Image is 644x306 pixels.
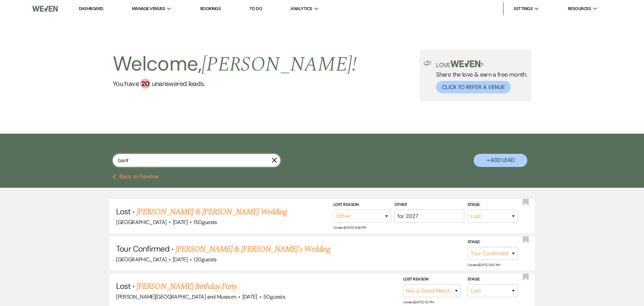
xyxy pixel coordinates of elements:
[175,243,330,255] a: [PERSON_NAME] & [PERSON_NAME]'s Wedding
[403,276,461,283] label: Lost Reason
[436,60,527,68] p: Love ?
[263,293,285,300] span: 50 guests
[468,201,518,208] label: Stage:
[137,280,237,293] a: [PERSON_NAME] Birthday Party
[140,79,150,89] div: 20
[450,60,480,67] img: weven-logo-green.svg
[32,2,58,16] img: Weven Logo
[468,238,518,246] label: Stage:
[250,6,262,11] a: To Do
[403,300,434,304] span: Created: [DATE] 1:12 PM
[290,5,312,12] span: Analytics
[432,60,527,93] div: Share the love & earn a free month.
[116,219,166,226] span: [GEOGRAPHIC_DATA]
[243,293,257,300] span: [DATE]
[116,281,130,291] span: Lost
[79,6,103,12] a: Dashboard
[194,256,216,263] span: 120 guests
[424,60,432,66] img: loud-speaker-illustration.svg
[333,225,366,230] span: Created: [DATE] 8:48 PM
[116,206,130,217] span: Lost
[113,50,357,79] h2: Welcome,
[132,5,165,12] span: Manage Venues
[116,244,169,254] span: Tour Confirmed
[200,6,221,11] a: Bookings
[468,263,500,267] span: Created: [DATE] 9:47 AM
[194,219,217,226] span: 150 guests
[468,276,518,283] label: Stage:
[116,293,236,300] span: [PERSON_NAME][GEOGRAPHIC_DATA] and Museum
[202,49,357,80] span: [PERSON_NAME] !
[113,154,280,167] input: Search by name, event date, email address or phone number
[474,154,527,167] button: + Add Lead
[173,256,187,263] span: [DATE]
[514,5,533,12] span: Settings
[436,81,511,93] button: Click to Refer a Venue
[116,256,166,263] span: [GEOGRAPHIC_DATA]
[333,201,391,208] label: Lost Reason
[173,219,187,226] span: [DATE]
[568,5,591,12] span: Resources
[137,206,287,218] a: [PERSON_NAME] & [PERSON_NAME] Wedding
[113,79,357,89] a: You have 20 unanswered leads.
[113,174,159,179] button: Back to Pipeline
[394,201,464,208] label: Other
